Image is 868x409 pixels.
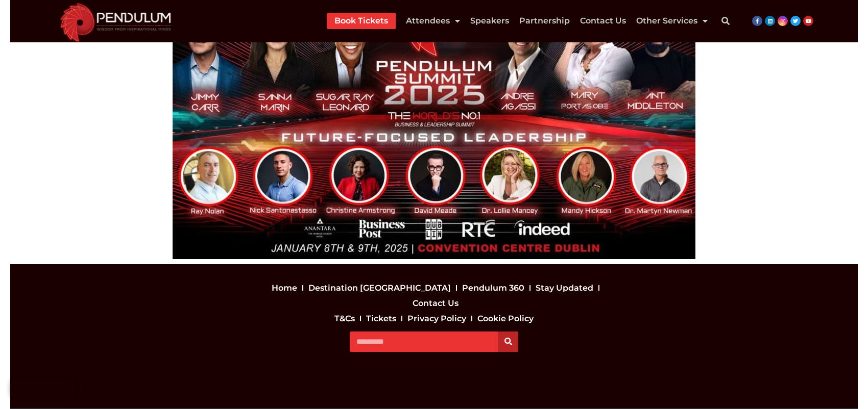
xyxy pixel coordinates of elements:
[470,13,509,29] a: Speakers
[580,13,626,29] a: Contact Us
[405,311,469,326] a: Privacy Policy
[715,11,736,31] div: Search
[269,280,300,296] a: Home
[636,13,708,29] a: Other Services
[259,280,609,311] nav: Menu
[364,311,399,326] a: Tickets
[519,13,570,29] a: Partnership
[334,13,388,29] a: Book Tickets
[533,280,596,296] a: Stay Updated
[498,331,518,352] button: Search
[475,311,536,326] a: Cookie Policy
[406,13,460,29] a: Attendees
[327,13,708,29] nav: Menu
[410,296,461,311] a: Contact Us
[460,280,527,296] a: Pendulum 360
[259,311,609,326] nav: Menu
[10,378,76,399] iframe: Brevo live chat
[332,311,357,326] a: T&Cs
[306,280,453,296] a: Destination [GEOGRAPHIC_DATA]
